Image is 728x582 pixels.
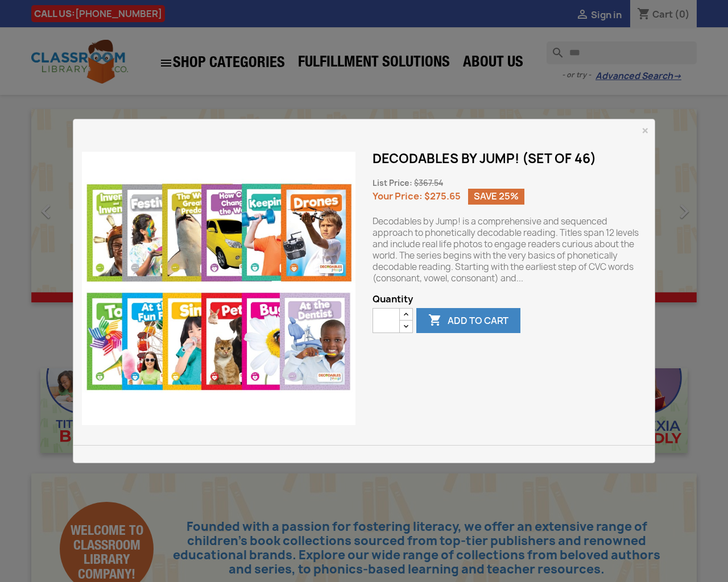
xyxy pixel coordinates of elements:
[642,121,649,140] span: ×
[416,308,520,333] button: Add to cart
[82,152,355,425] img: Decodables by Jump! (Set of 46)
[414,178,443,188] span: $367.54
[373,216,646,284] p: Decodables by Jump! is a comprehensive and sequenced approach to phonetically decodable reading. ...
[642,124,649,138] button: Close
[373,293,646,305] span: Quantity
[468,189,524,205] span: Save 25%
[373,152,646,165] h1: Decodables by Jump! (Set of 46)
[424,190,461,202] span: $275.65
[373,190,423,202] span: Your Price:
[373,178,412,188] span: List Price:
[373,308,400,333] input: Quantity
[428,314,442,328] i: 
